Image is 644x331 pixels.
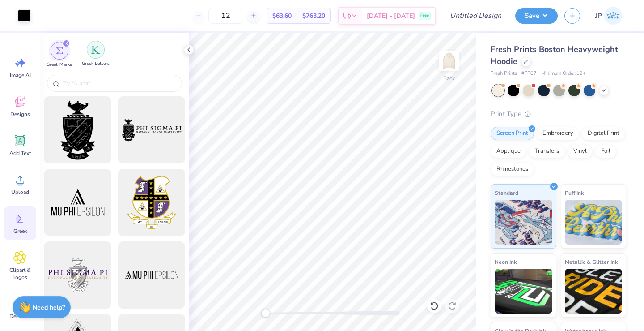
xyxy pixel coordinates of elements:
span: $63.60 [272,11,292,21]
div: Back [443,74,455,82]
span: Free [420,13,429,19]
span: Greek [13,228,27,235]
img: Greek Letters Image [91,45,100,54]
button: filter button [82,42,110,68]
img: Metallic & Glitter Ink [565,269,623,314]
span: Standard [495,188,518,198]
a: JP [591,7,626,25]
div: Foil [595,145,616,158]
div: Rhinestones [491,163,534,176]
span: Upload [11,189,29,196]
span: JP [595,11,602,21]
span: Clipart & logos [5,267,35,281]
span: Fresh Prints [491,70,517,77]
span: Neon Ink [495,257,517,267]
span: Puff Ink [565,188,584,198]
span: Minimum Order: 12 + [541,70,586,77]
div: Accessibility label [261,309,270,318]
img: Standard [495,200,552,245]
span: Designs [10,111,30,118]
img: Back [440,52,458,70]
div: Screen Print [491,127,534,140]
span: Greek Marks [47,61,72,68]
span: Image AI [10,72,31,79]
span: $763.20 [302,11,325,21]
strong: Need help? [33,303,65,312]
input: – – [208,8,243,24]
button: filter button [47,42,72,68]
div: filter for Greek Marks [47,42,72,68]
div: Embroidery [537,127,579,140]
div: filter for Greek Letters [82,41,110,67]
span: # FP87 [521,70,537,77]
div: Vinyl [568,145,593,158]
img: Greek Marks Image [56,47,63,54]
span: [DATE] - [DATE] [367,11,415,21]
span: Decorate [9,313,31,320]
button: Save [515,8,558,24]
span: Fresh Prints Boston Heavyweight Hoodie [491,44,618,67]
img: Neon Ink [495,269,552,314]
input: Untitled Design [443,7,508,25]
input: Try "Alpha" [62,79,176,88]
div: Applique [491,145,526,158]
div: Print Type [491,109,626,119]
div: Transfers [529,145,565,158]
span: Metallic & Glitter Ink [565,257,618,267]
span: Add Text [9,150,31,157]
img: Puff Ink [565,200,623,245]
img: Jade Paneduro [604,7,622,25]
div: Digital Print [582,127,625,140]
span: Greek Letters [82,60,110,67]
